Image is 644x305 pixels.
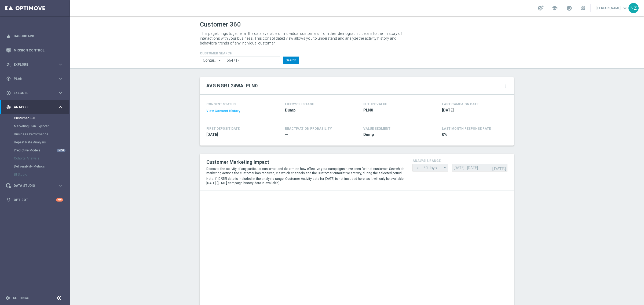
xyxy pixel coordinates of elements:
[200,31,407,46] p: This page brings together all the data available on individual customers, from their demographic ...
[442,108,505,113] span: 2025-09-29
[14,164,56,169] a: Deliverability Metrics
[6,105,58,110] div: Analyze
[442,132,505,137] span: 0%
[14,77,58,80] span: Plan
[622,5,628,11] span: keyboard_arrow_down
[58,62,63,67] i: keyboard_arrow_right
[552,5,558,11] span: school
[58,105,63,110] i: keyboard_arrow_right
[6,34,11,39] i: equalizer
[442,102,478,106] h4: LAST CAMPAIGN DATE
[363,108,426,113] span: PLN0
[58,183,63,188] i: keyboard_arrow_right
[6,91,11,95] i: play_circle_outline
[206,159,404,165] h2: Customer Marketing Impact
[596,4,628,12] a: [PERSON_NAME]keyboard_arrow_down
[14,170,69,178] div: BI Studio
[223,57,280,64] input: Enter CID, Email, name or phone
[14,114,69,122] div: Customer 360
[206,177,404,185] p: Note: if [DATE] date is included in the analysis range, Customer Activity data for [DATE] is not ...
[206,102,269,106] h4: CONSENT STATUS
[206,167,404,175] p: Discover the activity of any particular customer and determine how effective your campaigns have ...
[58,76,63,81] i: keyboard_arrow_right
[200,57,223,64] input: Contains
[6,198,11,202] i: lightbulb
[206,132,269,137] span: 2021-05-23
[14,29,63,43] a: Dashboard
[14,146,69,154] div: Predictive Models
[206,109,240,113] button: View Consent History
[217,57,223,64] i: arrow_drop_down
[56,198,63,202] div: +10
[6,198,63,202] button: lightbulb Optibot +10
[14,148,56,152] a: Predictive Models
[200,51,299,55] h4: CUSTOMER SEARCH
[6,48,63,53] button: Mission Control
[6,183,58,188] div: Data Studio
[6,76,11,81] i: gps_fixed
[6,184,63,188] button: Data Studio keyboard_arrow_right
[6,76,58,81] div: Plan
[14,162,69,170] div: Deliverability Metrics
[200,21,514,28] h1: Customer 360
[206,127,240,131] h4: FIRST DEPOSIT DATE
[412,159,507,163] h4: analysis range
[285,132,348,137] span: —
[363,127,390,131] h4: VALUE SEGMENT
[58,90,63,95] i: keyboard_arrow_right
[283,57,299,64] button: Search
[14,116,56,120] a: Customer 360
[6,91,58,95] div: Execute
[363,132,426,137] span: Dump
[6,62,11,67] i: person_search
[285,102,314,106] h4: LIFECYCLE STAGE
[363,102,387,106] h4: FUTURE VALUE
[14,124,56,128] a: Marketing Plan Explorer
[14,130,69,138] div: Business Performance
[57,149,65,152] div: NEW
[14,122,69,130] div: Marketing Plan Explorer
[14,140,56,144] a: Repeat Rate Analysis
[14,132,56,136] a: Business Performance
[6,105,63,109] button: track_changes Analyze keyboard_arrow_right
[14,91,58,95] span: Execute
[5,296,10,300] i: settings
[442,164,448,171] i: arrow_drop_down
[14,43,63,57] a: Mission Control
[6,105,11,110] i: track_changes
[14,154,69,162] div: Cohorts Analysis
[6,193,63,207] div: Optibot
[206,83,258,89] h2: AVG NGR L24WA: PLN0
[6,34,63,38] button: equalizer Dashboard
[503,84,507,88] i: more_vert
[14,193,56,207] a: Optibot
[6,29,63,43] div: Dashboard
[14,184,58,187] span: Data Studio
[6,91,63,95] button: play_circle_outline Execute keyboard_arrow_right
[13,296,29,300] a: Settings
[14,138,69,146] div: Repeat Rate Analysis
[14,63,58,66] span: Explore
[6,77,63,81] button: gps_fixed Plan keyboard_arrow_right
[14,106,58,109] span: Analyze
[442,127,491,131] span: LAST MONTH RESPONSE RATE
[6,62,63,67] button: person_search Explore keyboard_arrow_right
[285,108,348,113] span: Dump
[285,127,332,131] span: REACTIVATION PROBABILITY
[6,62,58,67] div: Explore
[6,43,63,57] div: Mission Control
[628,3,639,13] div: NZ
